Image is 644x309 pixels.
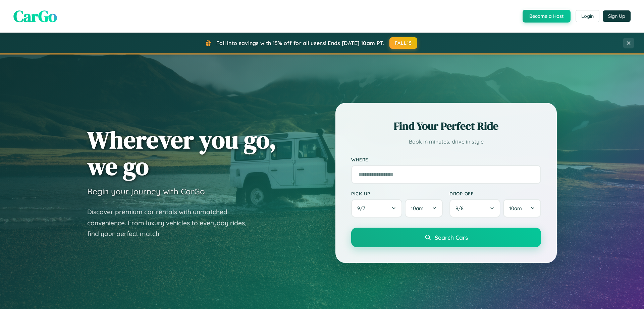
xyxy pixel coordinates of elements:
[523,10,571,23] button: Become a Host
[351,157,541,162] label: Where
[351,137,541,147] p: Book in minutes, drive in style
[216,40,384,46] span: Fall into savings with 15% off for all users! Ends [DATE] 10am PT.
[435,234,468,241] span: Search Cars
[603,10,631,22] button: Sign Up
[576,10,599,22] button: Login
[405,199,443,218] button: 10am
[351,228,541,247] button: Search Cars
[389,37,418,49] button: FALL15
[351,191,443,196] label: Pick-up
[87,206,255,239] p: Discover premium car rentals with unmatched convenience. From luxury vehicles to everyday rides, ...
[503,199,541,218] button: 10am
[351,119,541,133] h2: Find Your Perfect Ride
[449,191,541,196] label: Drop-off
[351,199,402,218] button: 9/7
[357,205,369,211] span: 9 / 7
[455,205,467,211] span: 9 / 8
[87,126,276,180] h1: Wherever you go, we go
[449,199,500,218] button: 9/8
[87,186,205,196] h3: Begin your journey with CarGo
[13,5,57,27] span: CarGo
[411,205,424,211] span: 10am
[509,205,522,211] span: 10am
